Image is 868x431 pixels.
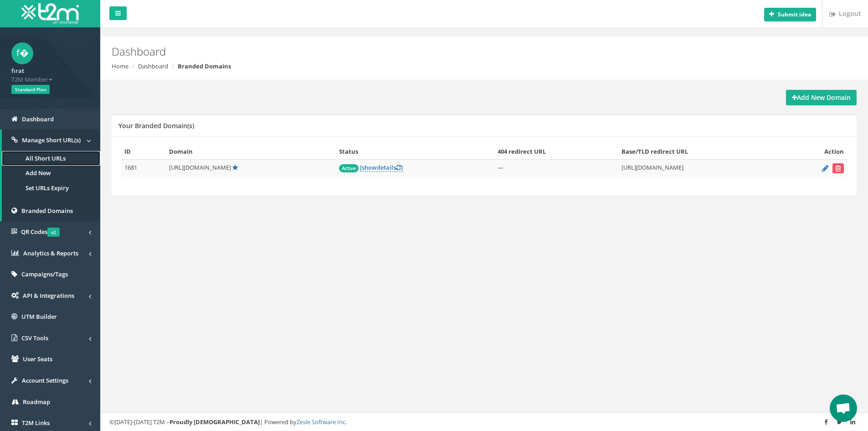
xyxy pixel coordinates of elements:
span: API & Integrations [23,291,74,300]
button: Submit idea [764,8,816,21]
span: f� [11,42,33,64]
th: Domain [165,144,335,160]
th: Base/TLD redirect URL [618,144,782,160]
a: Set URLs Expiry [2,181,100,196]
a: fırat T2M Member [11,64,89,83]
span: Standard Plan [11,85,50,94]
span: Branded Domains [21,207,73,215]
span: show [362,163,377,171]
span: QR Codes [21,228,60,236]
th: 404 redirect URL [494,144,618,160]
span: CSV Tools [21,334,48,342]
td: [URL][DOMAIN_NAME] [618,160,782,177]
h5: Your Branded Domain(s) [118,122,194,129]
a: Default [232,163,238,171]
strong: Add New Domain [792,93,851,102]
a: All Short URLs [2,151,100,166]
a: [showdetails] [360,163,403,172]
a: Zesle Software Inc. [297,418,347,426]
div: ©[DATE]-[DATE] T2M – | Powered by [109,418,859,426]
span: T2M Member [11,75,89,84]
span: v2 [47,228,60,237]
a: Home [112,62,128,70]
th: ID [121,144,165,160]
span: Roadmap [23,398,50,406]
span: [URL][DOMAIN_NAME] [169,163,231,171]
b: Submit idea [778,10,811,18]
span: Active [339,164,359,172]
span: Campaigns/Tags [21,270,68,278]
span: User Seats [23,355,52,363]
span: T2M Links [22,419,50,427]
th: Action [782,144,847,160]
strong: fırat [11,67,24,75]
span: Manage Short URL(s) [22,136,81,144]
a: Dashboard [138,62,168,70]
td: — [494,160,618,177]
span: UTM Builder [21,312,57,321]
th: Status [335,144,494,160]
img: T2M [21,3,79,24]
a: Add New [2,166,100,181]
strong: Proudly [DEMOGRAPHIC_DATA] [169,418,260,426]
span: Analytics & Reports [23,249,78,257]
span: Account Settings [22,376,68,384]
td: 1681 [121,160,165,177]
span: Dashboard [22,115,54,123]
strong: Branded Domains [178,62,231,70]
h2: Dashboard [112,46,730,57]
a: Add New Domain [786,90,857,105]
div: Open chat [830,395,857,422]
